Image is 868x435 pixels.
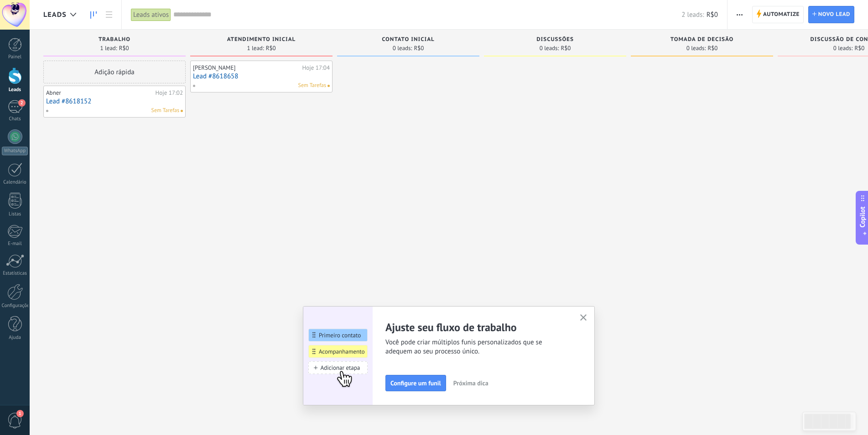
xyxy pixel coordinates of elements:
div: Hoje 17:02 [156,89,183,97]
span: 2 [18,99,26,107]
span: R$0 [707,10,718,19]
div: Leads ativos [131,8,171,21]
div: Tomada de decisão [635,36,769,44]
h2: Ajuste seu fluxo de trabalho [385,320,569,334]
div: Estatísticas [2,271,28,276]
span: R$0 [707,46,717,51]
button: Próxima dica [449,376,493,390]
a: Leads [86,6,101,24]
div: Configurações [2,303,28,309]
div: [PERSON_NAME] [193,64,300,72]
div: Discussões [489,36,622,44]
span: 0 leads: [686,46,706,51]
div: Leads [2,87,28,93]
span: 1 [16,410,24,417]
button: Mais [733,6,746,23]
div: Abner [46,89,153,97]
span: Configure um funil [390,380,441,386]
span: R$0 [414,46,424,51]
span: Discussões [536,36,574,43]
a: Automatize [752,6,804,23]
span: Copilot [858,206,867,227]
div: Atendimento inicial [195,36,328,44]
span: Sem Tarefas [151,107,179,115]
a: Novo lead [808,6,854,23]
a: Lista [101,6,117,24]
span: R$0 [561,46,571,51]
div: Painel [2,54,28,60]
div: Adição rápida [43,61,186,83]
span: 1 lead: [100,46,117,51]
span: R$0 [854,46,864,51]
span: R$0 [119,46,129,51]
span: Trabalho [99,36,130,43]
div: Listas [2,211,28,217]
span: 0 leads: [393,46,412,51]
span: R$0 [266,46,276,51]
span: Atendimento inicial [227,36,296,43]
span: Novo lead [818,6,850,23]
div: Hoje 17:04 [302,64,330,72]
span: Nenhuma tarefa atribuída [327,85,330,87]
span: 2 leads: [681,10,704,19]
span: Próxima dica [453,380,489,386]
span: Leads [43,10,67,19]
div: WhatsApp [2,147,28,155]
span: Automatize [763,6,800,23]
button: Configure um funil [385,375,446,391]
span: Contato inicial [382,36,434,43]
div: Ajuda [2,335,28,341]
a: Lead #8618658 [193,72,330,80]
span: Tomada de decisão [670,36,733,43]
div: Contato inicial [342,36,475,44]
div: E-mail [2,241,28,247]
span: 0 leads: [540,46,559,51]
span: Nenhuma tarefa atribuída [181,110,183,112]
span: 0 leads: [833,46,853,51]
span: Sem Tarefas [298,82,326,90]
span: 1 lead: [247,46,264,51]
div: Calendário [2,179,28,185]
a: Lead #8618152 [46,97,183,105]
div: Chats [2,116,28,122]
span: Você pode criar múltiplos funis personalizados que se adequem ao seu processo único. [385,338,569,356]
div: Trabalho [48,36,181,44]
